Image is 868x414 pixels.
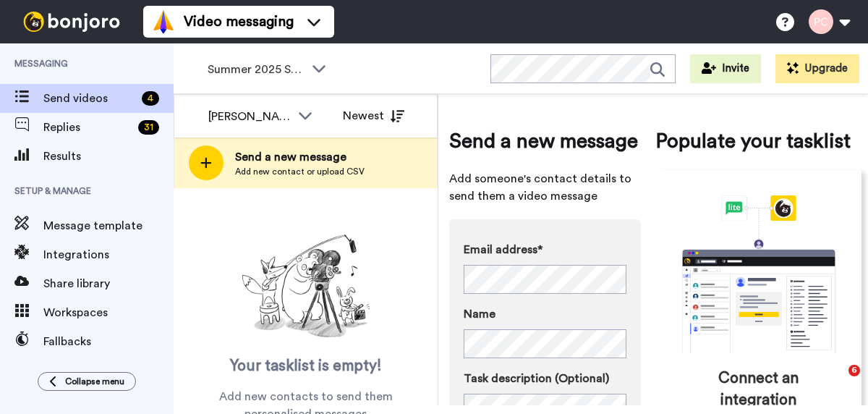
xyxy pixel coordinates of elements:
[43,304,174,321] span: Workspaces
[775,54,859,83] button: Upgrade
[690,54,761,83] button: Invite
[234,229,378,345] img: ready-set-action.png
[235,148,365,166] span: Send a new message
[332,101,415,130] button: Newest
[208,61,305,78] span: Summer 2025 Surveys
[449,170,641,205] span: Add someone's contact details to send them a video message
[449,127,641,156] span: Send a new message
[38,372,136,391] button: Collapse menu
[464,241,626,258] label: Email address*
[848,365,860,376] span: 6
[43,333,174,350] span: Fallbacks
[464,370,626,387] label: Task description (Optional)
[138,120,159,135] div: 31
[655,127,861,156] span: Populate your tasklist
[650,195,867,353] div: animation
[208,108,291,125] div: [PERSON_NAME]
[152,10,175,33] img: vm-color.svg
[43,90,136,107] span: Send videos
[43,246,174,263] span: Integrations
[43,275,174,292] span: Share library
[142,91,159,106] div: 4
[464,305,495,323] span: Name
[819,365,854,400] iframe: Intercom live chat
[17,12,126,32] img: bj-logo-header-white.svg
[43,217,174,235] span: Message template
[230,355,382,377] span: Your tasklist is empty!
[184,12,294,32] span: Video messaging
[65,376,124,387] span: Collapse menu
[43,148,174,165] span: Results
[235,166,365,177] span: Add new contact or upload CSV
[43,119,132,136] span: Replies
